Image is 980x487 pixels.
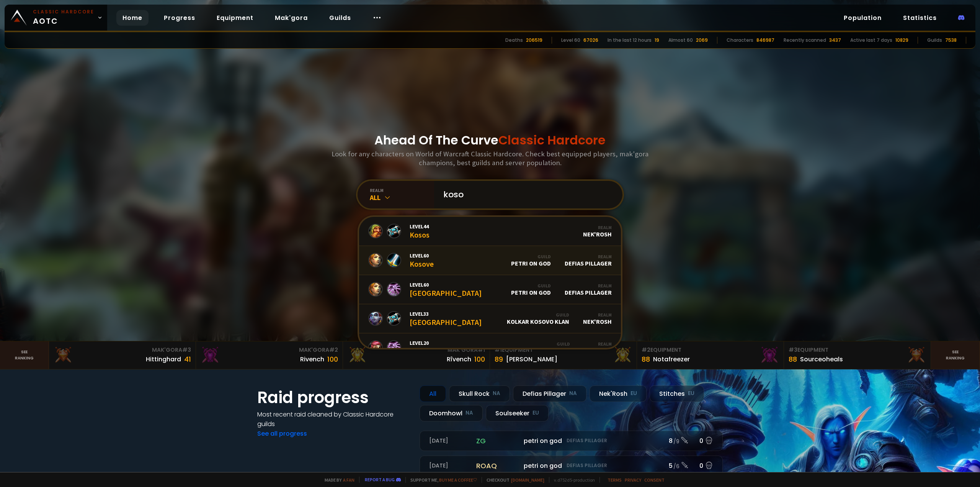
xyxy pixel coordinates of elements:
a: Guilds [323,10,357,26]
span: # 3 [789,346,797,354]
a: Mak'Gora#2Rivench100 [196,341,343,369]
input: Search a character... [439,181,613,208]
div: 7538 [945,37,957,44]
span: # 1 [495,346,502,354]
div: Mortal Six [537,341,570,354]
div: Deaths [505,37,523,44]
span: # 3 [182,346,191,354]
span: v. d752d5 - production [549,477,595,483]
a: Mak'Gora#1Rîvench100 [343,341,490,369]
span: Classic Hardcore [498,131,606,149]
div: Mak'Gora [54,346,191,354]
span: AOTC [33,8,94,27]
a: Level44KososRealmNek'Rosh [359,217,621,246]
div: Hittinghard [146,354,181,364]
div: Kosokoon [410,339,443,356]
div: Kolkar Kosovo Klan [507,312,569,325]
div: Equipment [642,346,779,354]
a: Mak'gora [269,10,314,26]
a: #1Equipment89[PERSON_NAME] [490,341,637,369]
div: All [370,193,434,202]
a: [DOMAIN_NAME] [511,477,544,483]
div: [GEOGRAPHIC_DATA] [410,310,482,327]
a: Terms [608,477,622,483]
div: realm [370,187,434,193]
h1: Ahead Of The Curve [374,131,606,149]
div: In the last 12 hours [608,37,652,44]
div: Mak'Gora [348,346,485,354]
div: Realm [583,225,612,230]
div: Almost 60 [668,37,693,44]
div: 206519 [526,37,542,44]
a: Level60KosoveGuildpetri on godRealmDefias Pillager [359,246,621,275]
div: 67026 [583,37,598,44]
a: Classic HardcoreAOTC [5,5,107,31]
a: Mak'Gora#3Hittinghard41 [49,341,196,369]
div: Kosos [410,223,430,239]
div: 100 [474,354,485,364]
small: EU [532,409,539,417]
a: Equipment [211,10,260,26]
a: Population [838,10,888,26]
a: #2Equipment88Notafreezer [637,341,784,369]
div: 846987 [756,37,774,44]
span: # 1 [478,346,485,354]
div: Nek'Rosh [590,385,647,402]
div: petri on god [511,283,551,296]
span: Level 60 [410,252,434,259]
div: Recently scanned [784,37,826,44]
a: Level33[GEOGRAPHIC_DATA]GuildKolkar Kosovo KlanRealmNek'Rosh [359,304,621,333]
small: NA [493,390,500,397]
div: Rivench [300,354,324,364]
small: EU [630,390,637,397]
div: 100 [327,354,338,364]
div: 19 [655,37,659,44]
span: Checkout [482,477,544,483]
a: Statistics [897,10,943,26]
a: Seeranking [931,341,980,369]
div: Defias Pillager [513,385,586,402]
a: Level20KosokoonGuildMortal SixRealmStitches [359,333,621,362]
div: Realm [565,283,612,289]
div: Guild [507,312,569,318]
div: Notafreezer [653,354,690,364]
a: [DATE]roaqpetri on godDefias Pillager5 /60 [420,456,723,476]
div: Nek'Rosh [583,225,612,238]
a: Privacy [625,477,641,483]
a: Buy me a coffee [439,477,477,483]
div: Active last 7 days [850,37,892,44]
div: Skull Rock [449,385,510,402]
div: Guild [537,341,570,347]
div: Guilds [927,37,942,44]
a: Home [116,10,149,26]
div: petri on god [511,254,551,267]
span: # 2 [642,346,650,354]
span: Level 44 [410,223,430,230]
div: Rîvench [447,354,471,364]
div: Characters [727,37,753,44]
a: Consent [644,477,665,483]
div: 3437 [829,37,841,44]
small: NA [465,409,473,417]
div: Guild [511,283,551,289]
span: Level 60 [410,281,482,288]
span: # 2 [329,346,338,354]
div: All [420,385,446,402]
a: a fan [343,477,354,483]
div: Realm [565,254,612,259]
a: Progress [158,10,201,26]
h4: Most recent raid cleaned by Classic Hardcore guilds [257,410,410,429]
div: 2069 [696,37,708,44]
div: Guild [511,254,551,259]
a: Report a bug [365,477,395,482]
div: [PERSON_NAME] [506,354,557,364]
div: 89 [495,354,503,364]
div: Sourceoheals [800,354,843,364]
div: Stitches [584,341,612,354]
div: 41 [184,354,191,364]
span: Level 33 [410,310,482,317]
div: 10829 [895,37,908,44]
div: [GEOGRAPHIC_DATA] [410,281,482,298]
a: Level60[GEOGRAPHIC_DATA]Guildpetri on godRealmDefias Pillager [359,275,621,304]
span: Level 20 [410,339,443,346]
